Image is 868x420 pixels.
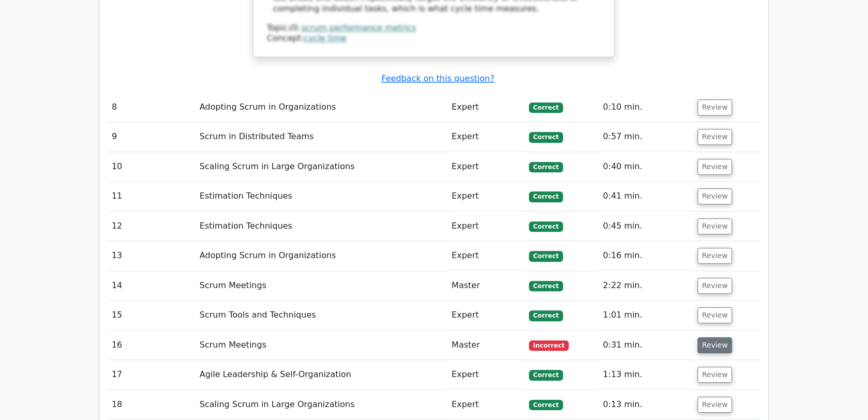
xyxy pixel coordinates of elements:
[196,360,448,389] td: Agile Leadership & Self-Organization
[448,241,526,271] td: Expert
[196,122,448,152] td: Scrum in Distributed Teams
[108,301,196,330] td: 15
[108,93,196,122] td: 8
[382,73,495,83] a: Feedback on this question?
[448,301,526,330] td: Expert
[698,397,733,413] button: Review
[698,218,733,234] button: Review
[529,162,563,172] span: Correct
[196,331,448,360] td: Scrum Meetings
[448,152,526,182] td: Expert
[108,182,196,211] td: 11
[108,241,196,271] td: 13
[529,281,563,291] span: Correct
[599,390,693,419] td: 0:13 min.
[108,271,196,301] td: 14
[196,93,448,122] td: Adopting Scrum in Organizations
[448,271,526,301] td: Master
[599,122,693,152] td: 0:57 min.
[529,310,563,321] span: Correct
[599,271,693,301] td: 2:22 min.
[108,360,196,389] td: 17
[529,132,563,142] span: Correct
[448,182,526,211] td: Expert
[529,340,569,351] span: Incorrect
[599,93,693,122] td: 0:10 min.
[267,23,601,34] div: Topic:
[448,390,526,419] td: Expert
[448,331,526,360] td: Master
[108,331,196,360] td: 16
[196,152,448,182] td: Scaling Scrum in Large Organizations
[304,33,347,43] a: cycle time
[599,360,693,389] td: 1:13 min.
[529,370,563,380] span: Correct
[529,251,563,261] span: Correct
[529,191,563,202] span: Correct
[196,390,448,419] td: Scaling Scrum in Large Organizations
[698,278,733,294] button: Review
[698,248,733,264] button: Review
[448,360,526,389] td: Expert
[108,152,196,182] td: 10
[448,212,526,241] td: Expert
[599,212,693,241] td: 0:45 min.
[267,33,601,44] div: Concept:
[529,221,563,232] span: Correct
[698,129,733,145] button: Review
[599,152,693,182] td: 0:40 min.
[698,367,733,383] button: Review
[698,188,733,204] button: Review
[529,102,563,113] span: Correct
[698,337,733,353] button: Review
[698,159,733,175] button: Review
[196,212,448,241] td: Estimation Techniques
[448,122,526,152] td: Expert
[698,99,733,115] button: Review
[599,241,693,271] td: 0:16 min.
[108,390,196,419] td: 18
[599,182,693,211] td: 0:41 min.
[196,271,448,301] td: Scrum Meetings
[302,23,416,33] a: scrum performance metrics
[196,241,448,271] td: Adopting Scrum in Organizations
[108,212,196,241] td: 12
[698,307,733,323] button: Review
[108,122,196,152] td: 9
[599,301,693,330] td: 1:01 min.
[196,182,448,211] td: Estimation Techniques
[529,400,563,410] span: Correct
[196,301,448,330] td: Scrum Tools and Techniques
[448,93,526,122] td: Expert
[599,331,693,360] td: 0:31 min.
